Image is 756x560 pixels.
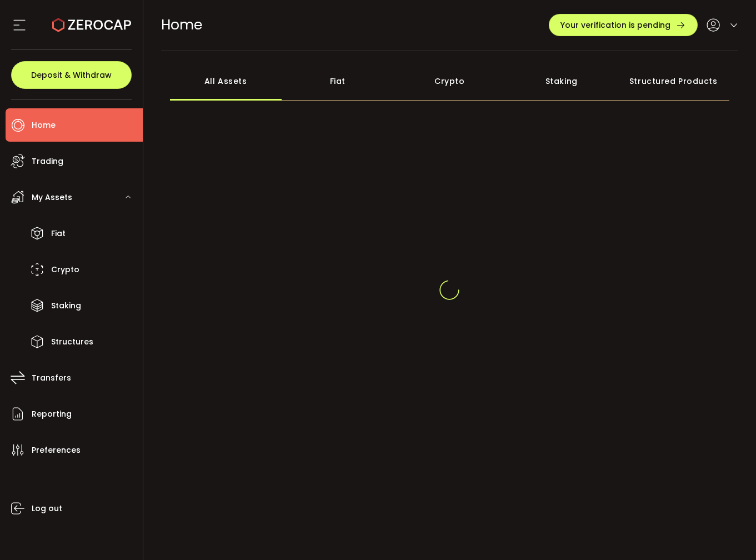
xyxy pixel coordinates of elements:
div: All Assets [170,62,282,101]
span: Home [32,117,56,133]
span: Staking [51,298,81,314]
span: My Assets [32,189,72,206]
button: Your verification is pending [549,14,698,36]
span: Your verification is pending [560,21,670,29]
span: Structures [51,334,93,350]
div: Crypto [394,62,506,101]
span: Preferences [32,442,81,458]
span: Transfers [32,370,71,386]
span: Deposit & Withdraw [31,71,112,79]
span: Home [161,15,202,34]
div: Staking [505,62,618,101]
span: Log out [32,501,62,517]
div: Structured Products [618,62,730,101]
span: Reporting [32,406,72,422]
div: Fiat [282,62,394,101]
span: Trading [32,153,63,169]
button: Deposit & Withdraw [11,61,132,89]
span: Fiat [51,226,66,242]
span: Crypto [51,262,79,278]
